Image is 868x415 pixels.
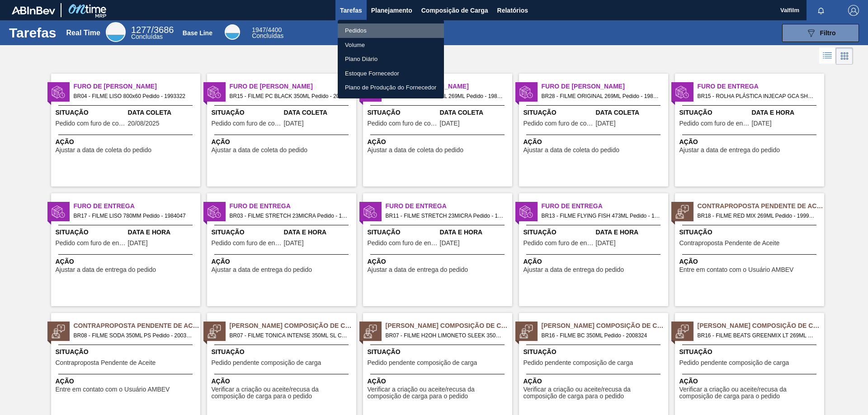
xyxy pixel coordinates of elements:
[338,38,444,52] a: Volume
[338,80,444,95] a: Plano de Produção do Fornecedor
[338,52,444,66] a: Plano Diário
[338,66,444,81] a: Estoque Fornecedor
[338,23,444,38] a: Pedidos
